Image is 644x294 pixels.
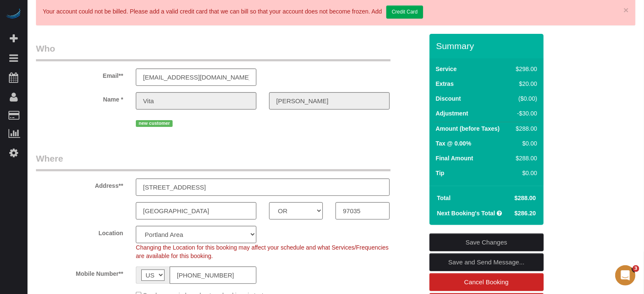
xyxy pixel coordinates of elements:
[512,94,537,103] div: ($0.00)
[30,92,129,104] label: Name *
[436,94,461,103] label: Discount
[436,139,471,148] label: Tax @ 0.00%
[5,8,22,20] img: Automaid Logo
[30,226,129,237] label: Location
[36,42,391,61] legend: Who
[512,109,537,118] div: -$30.00
[269,92,390,110] input: Last Name**
[633,265,639,272] span: 3
[512,80,537,88] div: $20.00
[436,109,468,118] label: Adjustment
[136,244,388,259] span: Changing the Location for this booking may affect your schedule and what Services/Frequencies are...
[436,169,445,177] label: Tip
[615,265,636,286] iframe: Intercom live chat
[436,41,539,51] h3: Summary
[30,267,129,278] label: Mobile Number**
[512,169,537,177] div: $0.00
[386,5,423,19] a: Credit Card
[170,267,256,284] input: Mobile Number**
[512,154,537,162] div: $288.00
[515,195,536,201] span: $288.00
[429,273,544,291] a: Cancel Booking
[437,195,451,201] strong: Total
[429,234,544,251] a: Save Changes
[436,80,454,88] label: Extras
[515,210,536,217] span: $286.20
[336,202,389,220] input: Zip Code**
[437,210,495,217] strong: Next Booking's Total
[43,8,423,15] span: Your account could not be billed. Please add a valid credit card that we can bill so that your ac...
[436,124,500,133] label: Amount (before Taxes)
[624,5,629,14] a: ×
[436,65,457,73] label: Service
[136,92,256,110] input: First Name**
[136,120,173,127] span: new customer
[429,253,544,271] a: Save and Send Message...
[512,124,537,133] div: $288.00
[436,154,473,162] label: Final Amount
[512,139,537,148] div: $0.00
[36,152,391,171] legend: Where
[512,65,537,73] div: $298.00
